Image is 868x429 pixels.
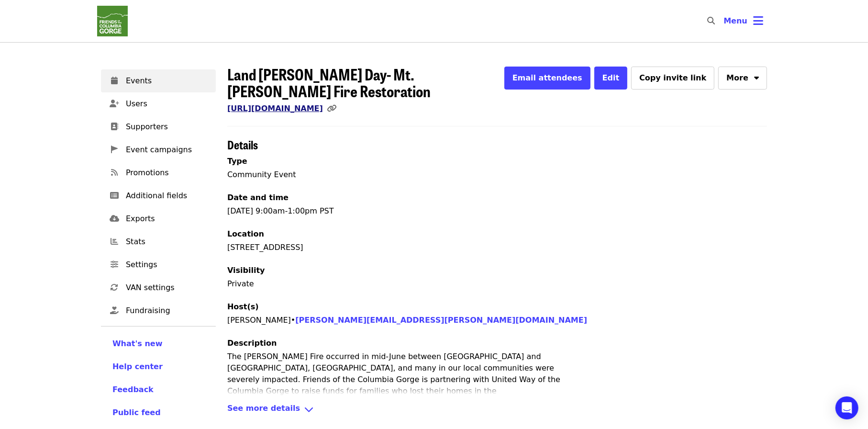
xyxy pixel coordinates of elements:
i: cloud-download icon [110,214,119,223]
span: Click to copy link! [327,104,342,113]
i: rss icon [111,168,118,177]
span: Help center [112,362,163,371]
a: Stats [101,230,216,253]
span: Type [227,157,247,166]
span: What's new [112,339,163,348]
span: Location [227,229,264,238]
i: calendar icon [111,76,118,85]
button: Feedback [112,384,154,395]
a: Users [101,92,216,115]
button: More [718,67,767,90]
div: [STREET_ADDRESS] [227,242,767,253]
span: Land [PERSON_NAME] Day- Mt. [PERSON_NAME] Fire Restoration [227,63,431,102]
i: pennant icon [111,145,118,154]
a: Promotions [101,161,216,184]
i: sort-down icon [754,72,759,81]
i: list-alt icon [110,191,119,200]
a: [URL][DOMAIN_NAME] [227,104,323,113]
a: VAN settings [101,276,216,299]
span: Stats [126,236,208,248]
span: Settings [126,259,208,271]
button: Toggle account menu [716,10,771,33]
span: Public feed [112,408,161,417]
img: Friends Of The Columbia Gorge - Home [97,6,128,36]
div: See more detailsangle-down icon [227,403,767,417]
button: Copy invite link [631,67,714,90]
i: chart-bar icon [111,237,118,246]
a: [PERSON_NAME][EMAIL_ADDRESS][PERSON_NAME][DOMAIN_NAME] [295,316,587,325]
span: Supporters [126,121,208,133]
span: Event campaigns [126,144,208,156]
span: Fundraising [126,305,208,316]
span: Date and time [227,193,289,202]
i: angle-down icon [304,403,314,417]
i: sync icon [111,283,118,292]
span: More [726,72,748,84]
span: VAN settings [126,282,208,294]
span: Users [126,98,208,110]
button: Email attendees [504,67,590,90]
span: [PERSON_NAME] • [227,316,587,325]
p: Private [227,278,767,290]
div: [DATE] 9:00am-1:00pm PST [227,156,767,395]
i: hand-holding-heart icon [110,306,119,315]
i: address-book icon [111,122,118,131]
span: Promotions [126,167,208,179]
a: Help center [112,361,204,373]
span: Additional fields [126,190,208,202]
span: Description [227,339,277,348]
p: The [PERSON_NAME] Fire occurred in mid-June between [GEOGRAPHIC_DATA] and [GEOGRAPHIC_DATA], [GEO... [227,351,562,420]
a: Fundraising [101,299,216,322]
span: Community Event [227,170,296,179]
span: Email attendees [512,73,582,82]
a: Settings [101,253,216,276]
div: Open Intercom Messenger [835,396,858,419]
i: user-plus icon [110,99,119,108]
i: bars icon [753,14,763,28]
button: Edit [594,67,628,90]
i: search icon [707,16,715,25]
a: Events [101,69,216,92]
span: Details [227,136,258,153]
i: link icon [327,104,336,113]
a: What's new [112,338,204,350]
a: Public feed [112,407,204,418]
a: Event campaigns [101,138,216,161]
span: See more details [227,403,300,417]
span: Events [126,75,208,87]
input: Search [721,10,728,33]
span: Menu [723,16,747,25]
span: Host(s) [227,302,259,311]
a: Additional fields [101,184,216,207]
a: Supporters [101,115,216,138]
span: Edit [602,73,620,82]
span: Exports [126,213,208,225]
i: sliders-h icon [111,260,118,269]
span: Visibility [227,266,265,275]
span: Copy invite link [639,73,706,82]
a: Exports [101,207,216,230]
